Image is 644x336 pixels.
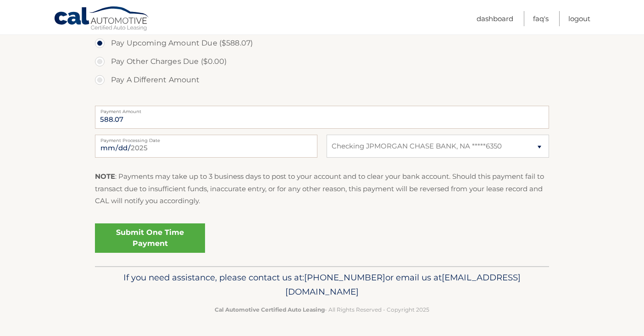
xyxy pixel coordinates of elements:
p: : Payments may take up to 3 business days to post to your account and to clear your bank account.... [95,171,549,207]
p: If you need assistance, please contact us at: or email us at [101,270,543,300]
a: Cal Automotive [54,6,150,33]
label: Pay Other Charges Due ($0.00) [95,52,549,71]
strong: Cal Automotive Certified Auto Leasing [215,306,325,313]
label: Pay A Different Amount [95,71,549,89]
label: Payment Amount [95,106,549,113]
strong: NOTE [95,172,115,181]
input: Payment Amount [95,106,549,129]
a: FAQ's [533,11,549,26]
a: Logout [568,11,590,26]
label: Pay Upcoming Amount Due ($588.07) [95,34,549,52]
label: Payment Processing Date [95,135,317,142]
a: Dashboard [477,11,513,26]
p: - All Rights Reserved - Copyright 2025 [101,305,543,314]
input: Payment Date [95,135,317,158]
span: [PHONE_NUMBER] [304,272,385,283]
a: Submit One Time Payment [95,223,205,253]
